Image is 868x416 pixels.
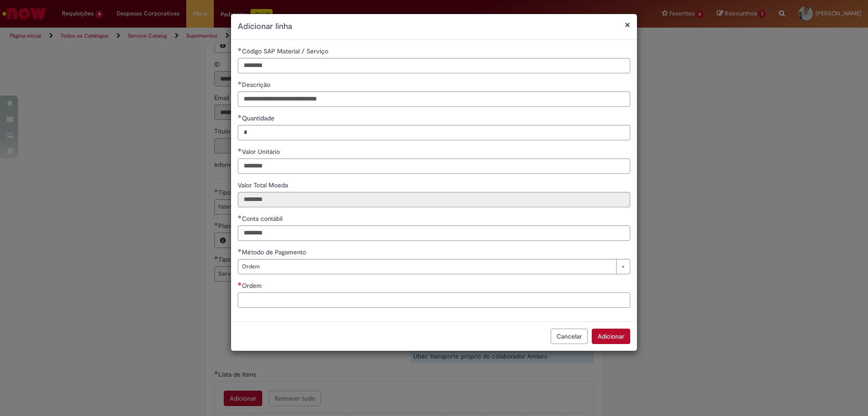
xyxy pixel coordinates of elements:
[238,282,242,286] span: Necessários
[238,181,290,189] span: Somente leitura - Valor Total Moeda
[242,148,282,156] span: Valor Unitário
[238,125,630,140] input: Quantidade
[238,115,242,118] span: Obrigatório Preenchido
[242,259,612,274] span: Ordem
[238,148,242,152] span: Obrigatório Preenchido
[238,225,630,241] input: Conta contábil
[238,192,630,207] input: Valor Total Moeda
[242,81,272,89] span: Descrição
[625,20,630,29] button: Fechar modal
[238,158,630,174] input: Valor Unitário
[238,48,242,51] span: Obrigatório Preenchido
[592,329,630,344] button: Adicionar
[238,21,630,33] h2: Adicionar linha
[238,91,630,107] input: Descrição
[242,215,284,223] span: Conta contábil
[238,249,242,252] span: Obrigatório Preenchido
[238,215,242,219] span: Obrigatório Preenchido
[238,292,630,308] input: Ordem
[242,114,276,122] span: Quantidade
[551,329,588,344] button: Cancelar
[238,81,242,85] span: Obrigatório Preenchido
[242,248,308,256] span: Método de Pagamento
[242,282,264,290] span: Ordem
[238,58,630,73] input: Código SAP Material / Serviço
[242,47,330,55] span: Código SAP Material / Serviço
